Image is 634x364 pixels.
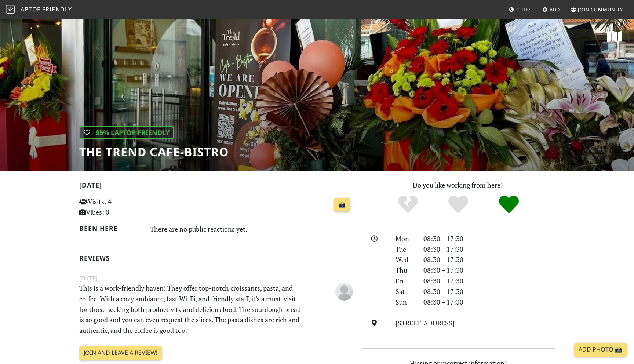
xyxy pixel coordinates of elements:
small: [DATE] [75,274,357,283]
div: Wed [391,254,419,265]
div: Sun [391,297,419,307]
h2: Reviews [79,254,353,262]
a: LaptopFriendly LaptopFriendly [6,3,72,16]
div: 08:30 – 17:30 [419,233,559,244]
span: Add [550,6,560,13]
div: Definitely! [484,194,534,215]
div: 08:30 – 17:30 [419,265,559,276]
div: 08:30 – 17:30 [419,254,559,265]
a: Cities [506,3,535,16]
div: 08:30 – 17:30 [419,276,559,286]
p: This is a work-friendly haven! They offer top-notch croissants, pasta, and coffee. With a cozy am... [75,283,310,336]
div: Sat [391,286,419,297]
h1: The Trend cafe-bistro [79,145,229,159]
a: Add Photo 📸 [574,343,627,357]
p: Visits: 4 Vibes: 0 [79,196,165,218]
div: 08:30 – 17:30 [419,244,559,255]
h2: Been here [79,225,141,232]
img: LaptopFriendly [6,5,15,14]
a: Join Community [568,3,626,16]
div: Thu [391,265,419,276]
h2: [DATE] [79,181,353,192]
p: Do you like working from here? [362,180,555,190]
span: Friendly [42,5,72,13]
span: Join Community [578,6,623,13]
a: Join and leave a review! [79,346,162,360]
div: There are no public reactions yet. [150,223,353,235]
div: Yes [433,194,484,215]
a: Add [539,3,563,16]
div: Mon [391,233,419,244]
span: Cities [516,6,532,13]
div: Tue [391,244,419,255]
span: Laptop [17,5,41,13]
span: Anonymous [335,287,353,295]
div: | 95% Laptop Friendly [79,126,174,139]
div: 08:30 – 17:30 [419,286,559,297]
img: blank-535327c66bd565773addf3077783bbfce4b00ec00e9fd257753287c682c7fa38.png [335,283,353,301]
a: 📸 [334,198,350,212]
a: [STREET_ADDRESS] [396,318,455,327]
div: No [383,194,433,215]
div: 08:30 – 17:30 [419,297,559,307]
div: Fri [391,276,419,286]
